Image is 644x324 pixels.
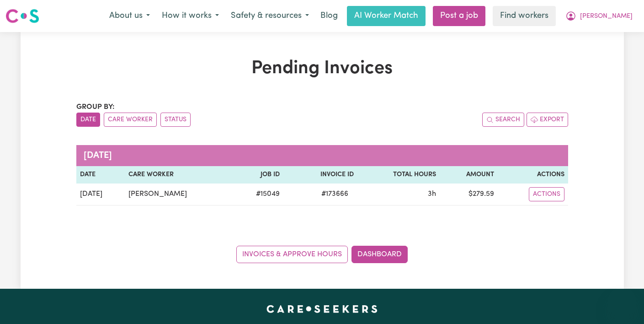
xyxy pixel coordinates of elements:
span: [PERSON_NAME] [580,11,633,22]
span: # 173666 [316,189,354,200]
button: My Account [559,6,639,26]
a: Dashboard [351,246,408,263]
button: sort invoices by date [76,113,100,127]
th: Care Worker [125,166,233,184]
th: Date [76,166,125,184]
a: Post a job [433,6,485,26]
button: Export [527,113,568,127]
th: Job ID [233,166,283,184]
a: Careseekers home page [266,305,378,313]
button: sort invoices by care worker [104,113,157,127]
a: Invoices & Approve Hours [236,246,348,263]
a: AI Worker Match [347,6,426,26]
caption: [DATE] [76,145,568,166]
td: $ 279.59 [440,184,497,205]
td: [DATE] [76,184,125,205]
td: [PERSON_NAME] [125,184,233,205]
th: Actions [498,166,568,184]
a: Careseekers logo [5,5,39,27]
a: Find workers [493,6,556,26]
td: # 15049 [233,184,283,205]
h1: Pending Invoices [76,58,568,80]
th: Invoice ID [283,166,357,184]
button: About us [103,6,156,26]
button: sort invoices by paid status [160,113,191,127]
button: Actions [529,187,564,201]
span: 3 hours [428,190,436,198]
iframe: Button to launch messaging window [607,287,637,317]
img: Careseekers logo [5,8,39,24]
button: How it works [156,6,225,26]
button: Search [482,113,524,127]
th: Total Hours [357,166,440,184]
th: Amount [440,166,497,184]
span: Group by: [76,103,115,111]
button: Safety & resources [225,6,315,26]
a: Blog [315,6,343,26]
